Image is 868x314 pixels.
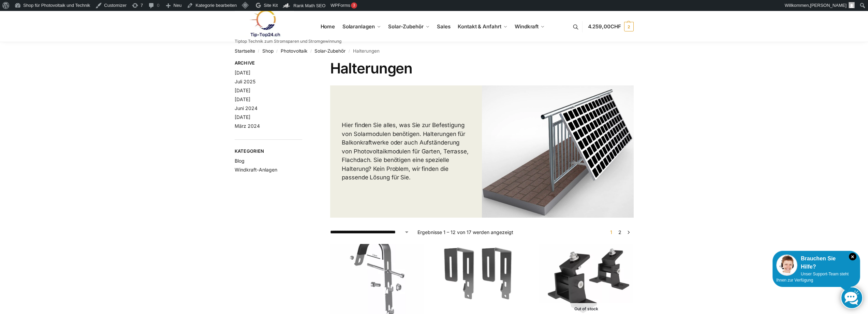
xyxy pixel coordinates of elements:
a: Solar-Zubehör [385,11,432,42]
a: [DATE] [235,87,250,93]
span: [PERSON_NAME] [810,3,847,8]
a: März 2024 [235,123,260,129]
span: 2 [624,22,634,31]
a: Shop [262,48,274,54]
span: Site Kit [264,3,278,8]
span: / [274,49,281,54]
p: Ergebnisse 1 – 12 von 17 werden angezeigt [417,229,513,236]
a: 4.259,00CHF 2 [588,16,634,37]
span: Kategorien [235,148,303,155]
a: Solar-Zubehör [314,48,345,54]
p: Hier finden Sie alles, was Sie zur Befestigung von Solarmodulen benötigen. Halterungen für Balkon... [342,121,470,182]
span: Solar-Zubehör [388,23,424,30]
img: Customer service [776,255,797,276]
a: Windkraft [512,11,548,42]
a: Windkraft-Anlagen [235,167,277,173]
a: Startseite [235,48,255,54]
a: → [626,229,631,236]
select: Shop-Reihenfolge [330,229,409,236]
a: Blog [235,158,245,164]
img: Solaranlagen, Speicheranlagen und Energiesparprodukte [235,10,294,37]
span: Seite 1 [608,229,614,235]
span: Windkraft [515,23,539,30]
span: Unser Support-Team steht Ihnen zur Verfügung [776,272,849,283]
span: CHF [610,23,621,30]
nav: Breadcrumb [235,42,634,60]
a: Seite 2 [617,229,623,235]
span: Rank Math SEO [293,3,325,8]
img: Halterungen [482,85,634,218]
a: Kontakt & Anfahrt [455,11,510,42]
img: Benutzerbild von Rupert Spoddig [849,2,855,8]
a: Photovoltaik [281,48,307,54]
span: / [345,49,353,54]
a: Solaranlagen [339,11,383,42]
span: 4.259,00 [588,23,621,30]
button: Close filters [302,60,306,68]
span: / [255,49,262,54]
nav: Cart contents [588,11,634,43]
a: [DATE] [235,114,250,120]
p: Tiptop Technik zum Stromsparen und Stromgewinnung [235,39,341,43]
h1: Halterungen [330,60,633,77]
span: Sales [437,23,451,30]
span: / [307,49,314,54]
a: Juli 2025 [235,79,255,84]
i: Schließen [849,253,856,260]
a: [DATE] [235,96,250,102]
nav: Produkt-Seitennummerierung [606,229,633,236]
span: Kontakt & Anfahrt [458,23,501,30]
div: Brauchen Sie Hilfe? [776,255,856,271]
a: Juni 2024 [235,105,258,111]
span: Solaranlagen [342,23,375,30]
a: [DATE] [235,70,250,76]
span: Archive [235,60,303,67]
a: Sales [434,11,453,42]
div: 3 [351,2,357,9]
